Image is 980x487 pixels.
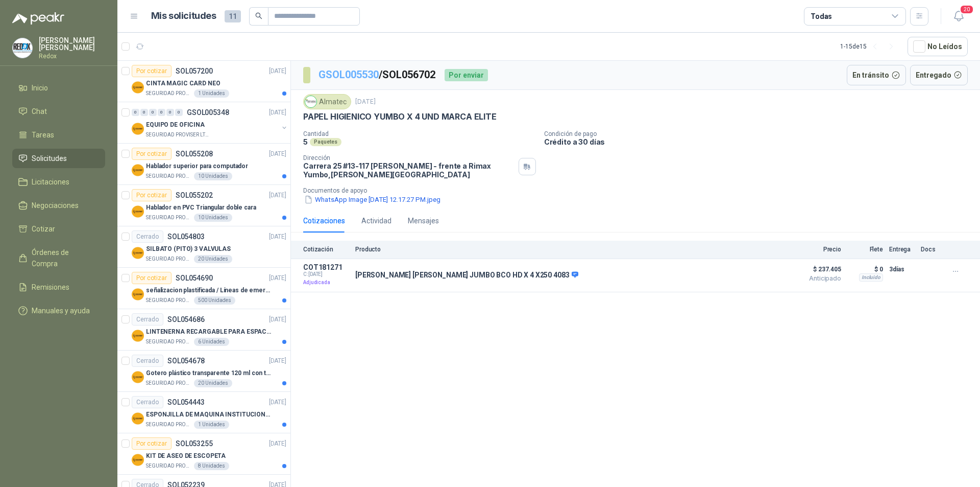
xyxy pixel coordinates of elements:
[889,263,915,275] p: 3 días
[132,288,144,300] img: Company Logo
[269,232,286,242] p: [DATE]
[117,144,290,185] a: Por cotizarSOL055208[DATE] Company LogoHablador superior para computadorSEGURIDAD PROVISER LTDA10...
[303,94,351,109] div: Almatec
[146,379,192,387] p: SEGURIDAD PROVISER LTDA
[303,154,514,161] p: Dirección
[146,286,273,295] p: señalizacion plastificada / Líneas de emergencia
[269,108,286,118] p: [DATE]
[176,192,213,199] p: SOL055202
[908,37,968,56] button: No Leídos
[39,37,105,51] p: [PERSON_NAME] [PERSON_NAME]
[132,371,144,383] img: Company Logo
[303,277,349,288] p: Adjudicada
[32,200,79,211] span: Negociaciones
[269,439,286,449] p: [DATE]
[132,109,139,116] div: 0
[132,355,163,367] div: Cerrado
[146,244,231,254] p: SILBATO (PITO) 3 VALVULAS
[32,106,47,117] span: Chat
[910,65,968,85] button: Entregado
[12,196,105,215] a: Negociaciones
[13,38,32,58] img: Company Logo
[269,356,286,366] p: [DATE]
[12,301,105,320] a: Manuales y ayuda
[117,61,290,102] a: Por cotizarSOL057200[DATE] Company LogoCINTA MAGIC CARD NEOSEGURIDAD PROVISER LTDA1 Unidades
[176,274,213,282] p: SOL054690
[117,351,290,392] a: CerradoSOL054678[DATE] Company LogoGotero plástico transparente 120 ml con tapa de seguridadSEGUR...
[318,68,379,81] a: GSOL005530
[303,194,442,205] button: WhatsApp Image [DATE] 12.17.27 PM.jpeg
[194,296,235,305] div: 500 Unidades
[167,357,205,364] p: SOL054678
[790,246,841,253] p: Precio
[146,161,248,171] p: Hablador superior para computador
[32,153,67,164] span: Solicitudes
[146,172,192,180] p: SEGURIDAD PROVISER LTDA
[12,277,105,297] a: Remisiones
[146,451,226,461] p: KIT DE ASEO DE ESCOPETA
[355,97,376,107] p: [DATE]
[269,273,286,283] p: [DATE]
[32,223,55,235] span: Cotizar
[167,316,205,323] p: SOL054686
[960,5,974,14] span: 20
[889,246,915,253] p: Entrega
[305,96,316,107] img: Company Logo
[132,247,144,259] img: Company Logo
[117,185,290,226] a: Por cotizarSOL055202[DATE] Company LogoHablador en PVC Triangular doble caraSEGURIDAD PROVISER LT...
[176,67,213,75] p: SOL057200
[355,271,578,280] p: [PERSON_NAME] [PERSON_NAME] JUMBO BCO HD X 4 X250 4083
[146,203,256,213] p: Hablador en PVC Triangular doble cara
[146,214,192,222] p: SEGURIDAD PROVISER LTDA
[194,379,232,387] div: 20 Unidades
[166,109,174,116] div: 0
[132,106,288,139] a: 0 0 0 0 0 0 GSOL005348[DATE] Company LogoEQUIPO DE OFICINASEGURIDAD PROVISER LTDA
[146,89,192,98] p: SEGURIDAD PROVISER LTDA
[269,149,286,159] p: [DATE]
[32,176,69,188] span: Licitaciones
[355,246,784,253] p: Producto
[310,138,341,146] div: Paquetes
[132,454,144,466] img: Company Logo
[12,102,105,121] a: Chat
[32,247,95,269] span: Órdenes de Compra
[132,330,144,342] img: Company Logo
[303,137,308,146] p: 5
[847,65,906,85] button: En tránsito
[544,130,976,137] p: Condición de pago
[146,79,220,88] p: CINTA MAGIC CARD NEO
[146,410,273,420] p: ESPONJILLA DE MAQUINA INSTITUCIONAL-NEGRA X 12 UNIDADES
[12,243,105,273] a: Órdenes de Compra
[146,296,192,305] p: SEGURIDAD PROVISER LTDA
[318,67,436,83] p: / SOL056702
[859,273,883,282] div: Incluido
[140,109,148,116] div: 0
[132,189,171,201] div: Por cotizar
[194,172,232,180] div: 10 Unidades
[132,272,171,284] div: Por cotizar
[175,109,183,116] div: 0
[847,263,883,275] p: $ 0
[32,282,69,293] span: Remisiones
[146,131,210,139] p: SEGURIDAD PROVISER LTDA
[146,120,205,130] p: EQUIPO DE OFICINA
[790,263,841,275] span: $ 237.405
[269,315,286,324] p: [DATE]
[132,205,144,218] img: Company Logo
[303,246,349,253] p: Cotización
[117,268,290,309] a: Por cotizarSOL054690[DATE] Company Logoseñalizacion plastificada / Líneas de emergenciaSEGURIDAD ...
[303,215,345,226] div: Cotizaciones
[12,78,105,98] a: Inicio
[269,398,286,407] p: [DATE]
[158,109,165,116] div: 0
[12,172,105,192] a: Licitaciones
[361,215,391,226] div: Actividad
[176,440,213,447] p: SOL053255
[269,66,286,76] p: [DATE]
[303,130,536,137] p: Cantidad
[12,12,64,25] img: Logo peakr
[194,214,232,222] div: 10 Unidades
[167,233,205,240] p: SOL054803
[408,215,439,226] div: Mensajes
[149,109,157,116] div: 0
